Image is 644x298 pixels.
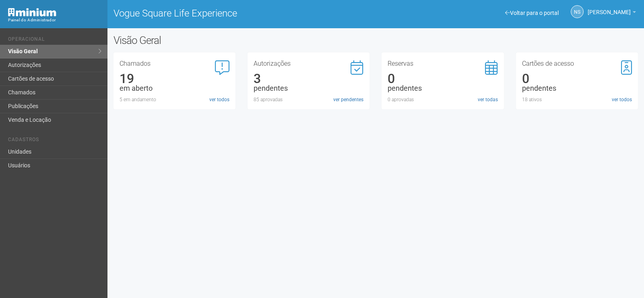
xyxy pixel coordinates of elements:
[120,96,229,103] div: 5 em andamento
[612,96,632,103] a: ver todos
[8,137,101,145] li: Cadastros
[254,75,363,82] div: 3
[114,8,370,19] h1: Vogue Square Life Experience
[388,75,497,82] div: 0
[333,96,363,103] a: ver pendentes
[505,10,559,16] a: Voltar para o portal
[388,85,497,92] div: pendentes
[254,60,363,67] h3: Autorizações
[8,8,56,17] img: Minium
[8,36,101,45] li: Operacional
[254,85,363,92] div: pendentes
[522,75,632,82] div: 0
[478,96,498,103] a: ver todas
[254,96,363,103] div: 85 aprovadas
[120,60,229,67] h3: Chamados
[522,85,632,92] div: pendentes
[388,60,497,67] h3: Reservas
[571,5,584,18] a: NS
[114,34,325,46] h2: Visão Geral
[120,75,229,82] div: 19
[588,10,636,17] a: [PERSON_NAME]
[209,96,229,103] a: ver todos
[120,85,229,92] div: em aberto
[522,60,632,67] h3: Cartões de acesso
[588,1,631,15] span: Nicolle Silva
[8,17,101,24] div: Painel do Administrador
[388,96,497,103] div: 0 aprovadas
[522,96,632,103] div: 18 ativos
